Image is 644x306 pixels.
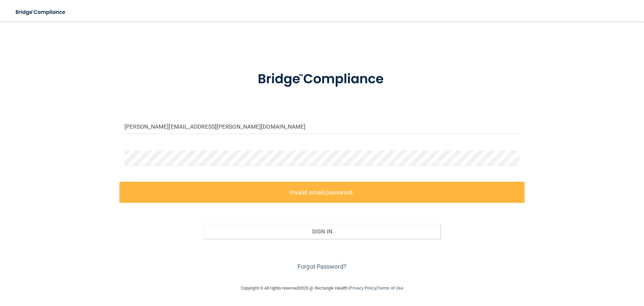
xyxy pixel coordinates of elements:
[244,62,400,97] img: bridge_compliance_login_screen.278c3ca4.svg
[377,286,403,291] a: Terms of Use
[528,258,636,285] iframe: Drift Widget Chat Controller
[298,263,346,270] a: Forgot Password?
[10,5,72,19] img: bridge_compliance_login_screen.278c3ca4.svg
[119,182,525,203] label: Invalid email/password.
[200,277,444,299] div: Copyright © All rights reserved 2025 @ Rectangle Health | |
[350,286,376,291] a: Privacy Policy
[204,224,441,239] button: Sign In
[124,119,520,134] input: Email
